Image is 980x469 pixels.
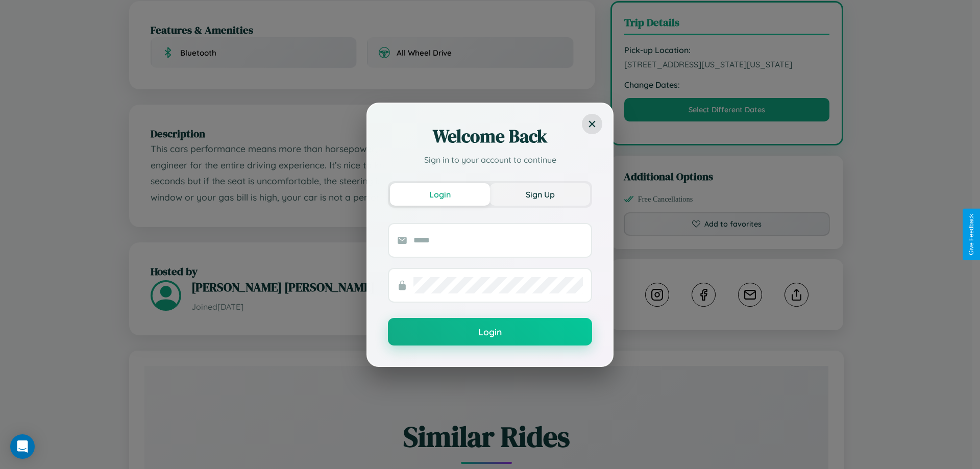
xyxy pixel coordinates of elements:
button: Login [390,183,490,206]
button: Login [388,318,592,345]
button: Sign Up [490,183,590,206]
div: Give Feedback [968,214,975,255]
p: Sign in to your account to continue [388,154,592,166]
h2: Welcome Back [388,124,592,149]
div: Open Intercom Messenger [10,434,35,459]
